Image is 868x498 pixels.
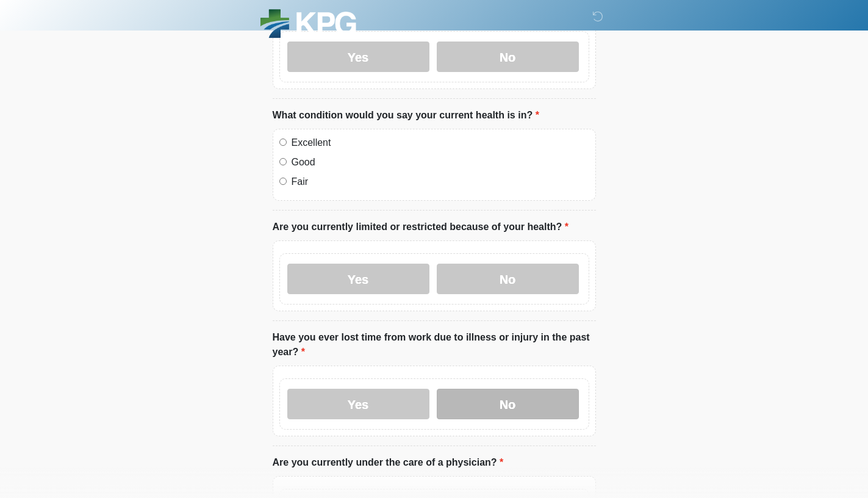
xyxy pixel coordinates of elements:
[273,220,569,234] label: Are you currently limited or restricted because of your health?
[287,41,429,72] label: Yes
[273,455,504,470] label: Are you currently under the care of a physician?
[279,139,287,146] input: Excellent
[437,389,579,419] label: No
[273,330,596,359] label: Have you ever lost time from work due to illness or injury in the past year?
[292,135,589,150] label: Excellent
[287,389,429,419] label: Yes
[260,9,356,41] img: KPG Healthcare Logo
[437,264,579,294] label: No
[437,41,579,72] label: No
[273,108,539,123] label: What condition would you say your current health is in?
[279,178,287,185] input: Fair
[287,264,429,294] label: Yes
[279,158,287,165] input: Good
[292,175,589,189] label: Fair
[292,155,589,170] label: Good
